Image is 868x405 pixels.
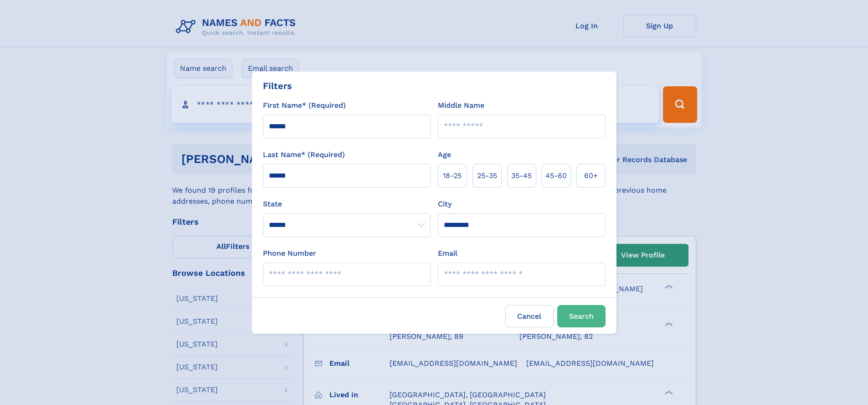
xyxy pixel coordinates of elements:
label: City [438,199,452,210]
button: Search [557,305,606,327]
span: 60+ [584,170,598,181]
label: First Name* (Required) [263,100,346,111]
label: Email [438,248,457,259]
label: Age [438,149,451,160]
label: Cancel [505,305,554,327]
label: Last Name* (Required) [263,149,345,160]
span: 45‑60 [545,170,567,181]
label: Phone Number [263,248,316,259]
span: 18‑25 [443,170,462,181]
label: Middle Name [438,100,484,111]
span: 35‑45 [511,170,532,181]
span: 25‑35 [477,170,497,181]
label: State [263,199,431,210]
div: Filters [263,79,292,93]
